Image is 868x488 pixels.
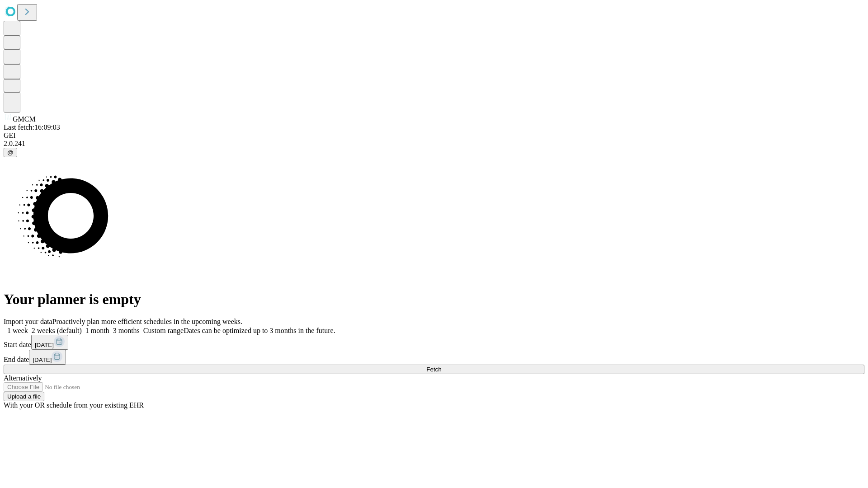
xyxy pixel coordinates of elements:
[4,318,52,325] span: Import your data
[4,365,864,374] button: Fetch
[85,327,109,334] span: 1 month
[35,342,54,348] span: [DATE]
[33,357,52,363] span: [DATE]
[4,148,17,157] button: @
[7,149,14,156] span: @
[4,350,864,365] div: End date
[13,115,36,123] span: GMCM
[4,131,864,140] div: GEI
[426,366,441,373] span: Fetch
[4,335,864,350] div: Start date
[4,291,864,308] h1: Your planner is empty
[4,374,42,382] span: Alternatively
[143,327,184,334] span: Custom range
[7,327,28,334] span: 1 week
[4,140,864,148] div: 2.0.241
[4,392,44,401] button: Upload a file
[184,327,335,334] span: Dates can be optimized up to 3 months in the future.
[31,335,68,350] button: [DATE]
[52,318,242,325] span: Proactively plan more efficient schedules in the upcoming weeks.
[4,401,144,409] span: With your OR schedule from your existing EHR
[113,327,140,334] span: 3 months
[32,327,82,334] span: 2 weeks (default)
[29,350,66,365] button: [DATE]
[4,123,60,131] span: Last fetch: 16:09:03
